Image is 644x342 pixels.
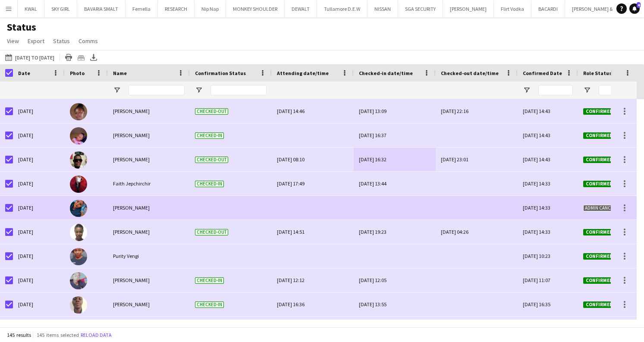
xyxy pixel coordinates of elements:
[368,0,398,17] button: NISSAN
[277,70,329,76] span: Attending date/time
[441,220,512,244] div: [DATE] 04:26
[443,0,494,17] button: [PERSON_NAME]
[76,52,86,63] app-action-btn: Crew files as ZIP
[13,147,65,171] div: [DATE]
[37,332,79,338] span: 145 items selected
[77,0,126,17] button: BAVARIA SMALT
[523,70,562,76] span: Confirmed Date
[70,248,87,265] img: Purity Vengi
[531,0,565,17] button: BACARDI
[195,132,224,139] span: Checked-in
[13,292,65,316] div: [DATE]
[277,172,349,195] div: [DATE] 17:49
[195,108,228,115] span: Checked-out
[210,85,267,95] input: Confirmation Status Filter Input
[629,3,640,14] a: 4
[70,176,87,193] img: Faith Jepchirchir
[583,253,615,260] span: Confirmed
[518,292,578,316] div: [DATE] 16:35
[7,37,19,45] span: View
[538,85,573,95] input: Confirmed Date Filter Input
[13,317,65,340] div: [DATE]
[53,37,70,45] span: Status
[518,123,578,147] div: [DATE] 14:43
[13,123,65,147] div: [DATE]
[113,204,150,211] span: [PERSON_NAME]
[398,0,443,17] button: SGA SECURITY
[13,220,65,244] div: [DATE]
[583,277,615,284] span: Confirmed
[3,52,56,63] button: [DATE] to [DATE]
[79,37,98,45] span: Comms
[523,86,531,94] button: Open Filter Menu
[13,196,65,220] div: [DATE]
[317,0,368,17] button: Tullamore D.E.W
[70,70,85,76] span: Photo
[195,0,226,17] button: Nip Nap
[28,37,44,45] span: Export
[359,99,430,123] div: [DATE] 13:09
[518,220,578,244] div: [DATE] 14:33
[195,301,224,308] span: Checked-in
[518,172,578,195] div: [DATE] 14:33
[18,70,30,76] span: Date
[441,70,499,76] span: Checked-out date/time
[129,85,185,95] input: Name Filter Input
[518,268,578,292] div: [DATE] 11:07
[518,244,578,268] div: [DATE] 10:23
[359,292,430,316] div: [DATE] 13:55
[195,70,246,76] span: Confirmation Status
[113,253,139,259] span: Purity Vengi
[18,0,44,17] button: KWAL
[583,205,625,211] span: Admin cancelled
[518,196,578,220] div: [DATE] 14:33
[13,244,65,268] div: [DATE]
[277,220,349,244] div: [DATE] 14:51
[583,301,615,308] span: Confirmed
[583,229,615,235] span: Confirmed
[637,2,641,8] span: 4
[13,172,65,195] div: [DATE]
[195,157,228,163] span: Checked-out
[277,317,349,340] div: [DATE] 11:54
[24,35,48,47] a: Export
[277,292,349,316] div: [DATE] 16:36
[494,0,531,17] button: Flirt Vodka
[70,200,87,217] img: Lavina Chege
[583,157,615,163] span: Confirmed
[359,172,430,195] div: [DATE] 13:44
[88,52,99,63] app-action-btn: Export XLSX
[13,268,65,292] div: [DATE]
[70,151,87,169] img: Dickson Muhanji
[195,277,224,284] span: Checked-in
[226,0,285,17] button: MONKEY SHOULDER
[70,103,87,120] img: Fauzia Afune
[359,268,430,292] div: [DATE] 12:05
[195,229,228,235] span: Checked-out
[3,35,22,47] a: View
[113,86,121,94] button: Open Filter Menu
[359,123,430,147] div: [DATE] 16:37
[583,108,615,115] span: Confirmed
[599,85,633,95] input: Role Status Filter Input
[113,301,150,307] span: [PERSON_NAME]
[113,132,150,138] span: [PERSON_NAME]
[44,0,77,17] button: SKY GIRL
[359,147,430,171] div: [DATE] 16:32
[277,147,349,171] div: [DATE] 08:10
[518,147,578,171] div: [DATE] 14:43
[359,70,413,76] span: Checked-in date/time
[70,296,87,314] img: Michael Rasugu
[277,268,349,292] div: [DATE] 12:12
[583,70,612,76] span: Role Status
[583,132,615,139] span: Confirmed
[113,108,150,114] span: [PERSON_NAME]
[126,0,158,17] button: Femella
[158,0,195,17] button: RESEARCH
[518,99,578,123] div: [DATE] 14:43
[195,181,224,187] span: Checked-in
[63,52,74,63] app-action-btn: Print
[441,99,512,123] div: [DATE] 22:16
[285,0,317,17] button: DEWALT
[13,99,65,123] div: [DATE]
